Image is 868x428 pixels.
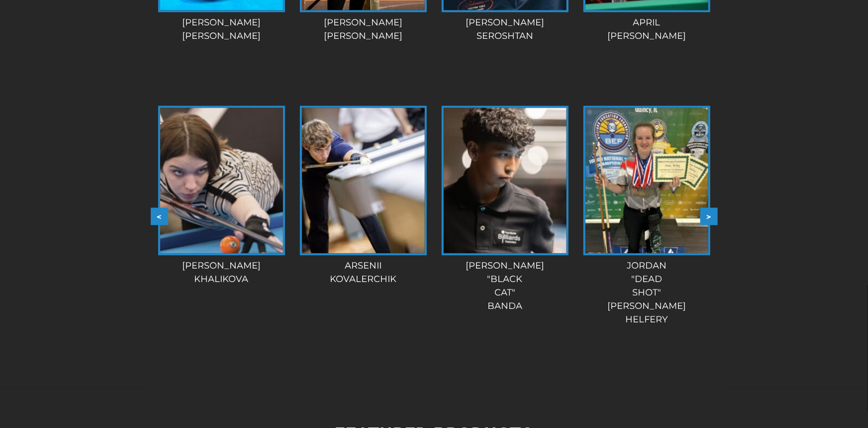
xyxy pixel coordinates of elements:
[296,106,430,286] a: ArseniiKovalerchik
[700,207,718,225] button: >
[579,106,713,326] a: Jordan"DeadShot"[PERSON_NAME]Helfery
[438,259,572,313] div: [PERSON_NAME] "Black Cat" Banda
[154,259,288,286] div: [PERSON_NAME] Khalikova
[580,16,714,43] div: April [PERSON_NAME]
[154,106,288,286] a: [PERSON_NAME]Khalikova
[151,207,168,225] button: <
[296,259,430,286] div: Arsenii Kovalerchik
[438,16,572,43] div: [PERSON_NAME] Seroshtan
[579,259,713,326] div: Jordan "Dead Shot" [PERSON_NAME] Helfery
[585,108,708,253] img: JORDAN-LEIGHANN-HELFERY-3-225x320.jpg
[296,16,430,43] div: [PERSON_NAME] [PERSON_NAME]
[160,108,283,253] img: Diana-Khalikova-1-225x320.jpg
[301,108,424,253] img: Arsenii-Kovalerchik3-225x320.jpg
[151,207,718,225] div: Carousel Navigation
[155,16,289,43] div: [PERSON_NAME] [PERSON_NAME]
[443,108,566,253] img: william-banda1-225x320.jpg
[438,106,572,313] a: [PERSON_NAME]"BlackCat"Banda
